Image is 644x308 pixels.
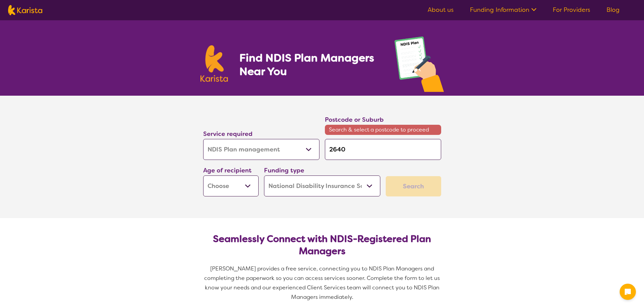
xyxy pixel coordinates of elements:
a: Blog [606,6,620,14]
label: Age of recipient [203,166,252,174]
a: Funding Information [470,6,536,14]
h2: Seamlessly Connect with NDIS-Registered Plan Managers [209,233,436,257]
img: plan-management [395,37,444,96]
label: Funding type [264,166,304,174]
img: Karista logo [8,5,42,15]
span: Search & select a postcode to proceed [325,125,441,135]
label: Service required [203,130,253,138]
a: For Providers [553,6,590,14]
img: Karista logo [200,45,228,82]
input: Type [325,139,441,160]
span: [PERSON_NAME] provides a free service, connecting you to NDIS Plan Managers and completing the pa... [204,265,441,301]
label: Postcode or Suburb [325,116,384,124]
h1: Find NDIS Plan Managers Near You [239,51,381,78]
a: About us [428,6,454,14]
